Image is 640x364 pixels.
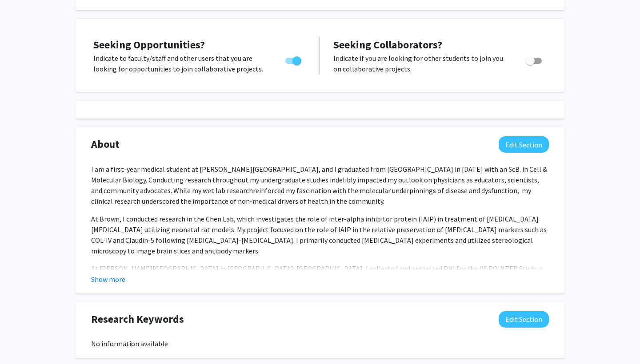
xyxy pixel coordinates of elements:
[7,324,38,357] iframe: Chat
[499,311,549,328] button: Edit Research Keywords
[91,274,125,285] button: Show more
[93,53,268,74] p: Indicate to faculty/staff and other users that you are looking for opportunities to join collabor...
[522,53,547,66] div: Toggle
[91,164,549,206] p: I am a first-year medical student at [PERSON_NAME][GEOGRAPHIC_DATA], and I graduated from [GEOGRA...
[91,311,184,327] span: Research Keywords
[91,338,549,349] div: No information available
[93,38,205,51] span: Seeking Opportunities?
[91,186,531,206] span: reinforced my fascination with the molecular underpinnings of disease and dysfunction, my clinica...
[91,136,120,152] span: About
[333,38,442,51] span: Seeking Collaborators?
[499,136,549,153] button: Edit About
[333,53,509,74] p: Indicate if you are looking for other students to join you on collaborative projects.
[91,214,549,256] p: At Brown, I conducted research in the Chen Lab, which investigates the role of inter-alpha inhibi...
[282,53,306,66] div: Toggle
[91,263,549,285] p: At [PERSON_NAME][GEOGRAPHIC_DATA] in [GEOGRAPHIC_DATA], [GEOGRAPHIC_DATA], I collected and organi...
